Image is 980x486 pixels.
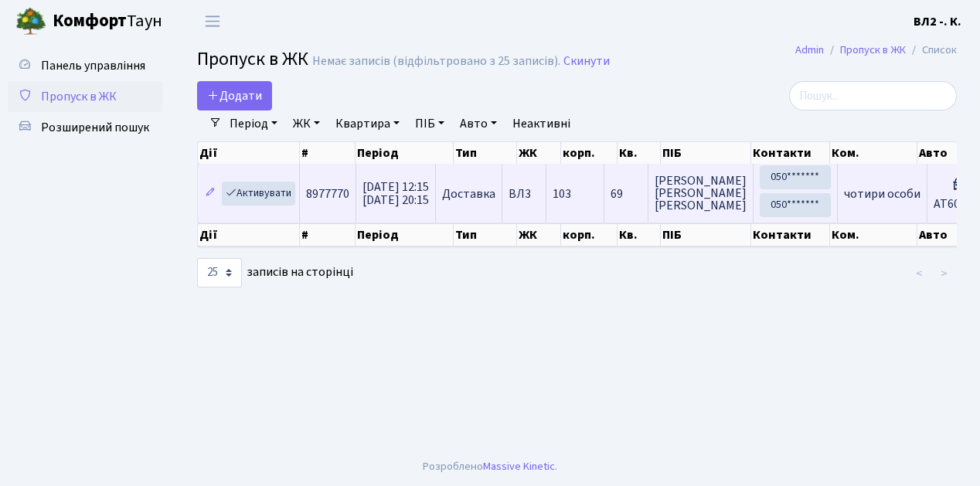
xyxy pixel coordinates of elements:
[8,50,162,81] a: Панель управління
[661,142,750,164] th: ПІБ
[751,142,830,164] th: Контакти
[454,223,517,246] th: Тип
[611,188,641,200] span: 69
[661,223,750,246] th: ПІБ
[483,458,555,474] a: Massive Kinetic
[362,178,429,209] span: [DATE] 12:15 [DATE] 20:15
[517,142,561,164] th: ЖК
[306,185,349,202] span: 8977770
[207,87,262,104] span: Додати
[198,223,300,246] th: Дії
[830,223,917,246] th: Ком.
[553,185,571,202] span: 103
[198,142,300,164] th: Дії
[561,223,618,246] th: корп.
[356,223,454,246] th: Період
[41,88,117,105] span: Пропуск в ЖК
[840,42,906,58] a: Пропуск в ЖК
[563,54,610,69] a: Скинути
[53,8,162,35] span: Таун
[356,142,454,164] th: Період
[53,8,127,33] b: Комфорт
[41,119,149,136] span: Розширений пошук
[8,112,162,143] a: Розширений пошук
[517,223,561,246] th: ЖК
[454,110,503,137] a: Авто
[442,188,495,200] span: Доставка
[300,223,356,246] th: #
[751,223,830,246] th: Контакти
[844,185,920,202] span: чотири особи
[312,54,560,69] div: Немає записів (відфільтровано з 25 записів).
[222,182,295,206] a: Активувати
[300,142,356,164] th: #
[41,57,145,74] span: Панель управління
[509,188,539,200] span: ВЛ3
[409,110,451,137] a: ПІБ
[655,175,747,212] span: [PERSON_NAME] [PERSON_NAME] [PERSON_NAME]
[15,6,46,37] img: logo.png
[329,110,406,137] a: Квартира
[197,258,242,287] select: записів на сторінці
[772,34,980,66] nav: breadcrumb
[506,110,577,137] a: Неактивні
[789,81,957,110] input: Пошук...
[197,46,308,73] span: Пропуск в ЖК
[8,81,162,112] a: Пропуск в ЖК
[223,110,284,137] a: Період
[618,223,661,246] th: Кв.
[795,42,824,58] a: Admin
[561,142,618,164] th: корп.
[914,12,961,31] a: ВЛ2 -. К.
[914,13,961,30] b: ВЛ2 -. К.
[197,81,272,110] a: Додати
[618,142,661,164] th: Кв.
[830,142,917,164] th: Ком.
[193,8,232,34] button: Переключити навігацію
[287,110,326,137] a: ЖК
[906,42,957,59] li: Список
[454,142,517,164] th: Тип
[423,458,557,475] div: Розроблено .
[197,258,353,287] label: записів на сторінці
